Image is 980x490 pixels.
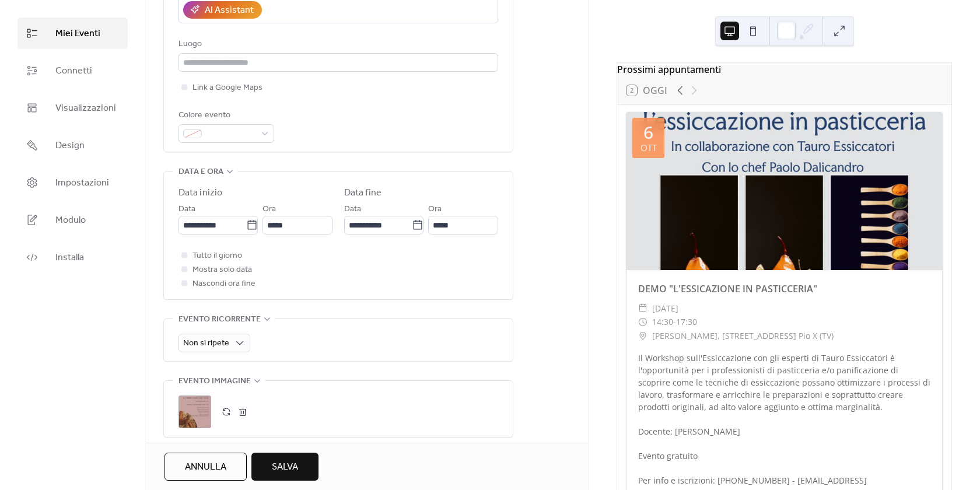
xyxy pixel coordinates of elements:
[183,335,229,351] span: Non si ripete
[192,277,256,291] span: Nascondi ora fine
[178,313,261,327] span: Evento ricorrente
[640,143,657,152] div: ott
[205,3,254,17] div: AI Assistant
[178,186,222,200] div: Data inizio
[251,453,318,481] button: Salva
[652,315,673,329] span: 14:30
[652,302,678,316] span: [DATE]
[676,315,697,329] span: 17:30
[55,213,86,228] span: Modulo
[428,202,442,216] span: Ora
[178,395,211,428] div: ;
[17,55,128,86] a: Connetti
[192,249,242,263] span: Tutto il giorno
[55,176,109,190] span: Impostazioni
[17,167,128,198] a: Impostazioni
[638,329,647,343] div: ​
[178,202,195,216] span: Data
[178,165,223,179] span: Data e ora
[617,62,951,76] div: Prossimi appuntamenti
[673,315,676,329] span: -
[638,315,647,329] div: ​
[643,124,653,141] div: 6
[272,460,298,474] span: Salva
[17,204,128,236] a: Modulo
[17,92,128,124] a: Visualizzazioni
[55,251,84,265] span: Installa
[55,27,100,41] span: Miei Eventi
[17,17,128,49] a: Miei Eventi
[183,1,262,19] button: AI Assistant
[192,81,262,95] span: Link a Google Maps
[178,37,496,51] div: Luogo
[55,101,116,116] span: Visualizzazioni
[17,242,128,273] a: Installa
[185,460,226,474] span: Annulla
[626,282,942,296] div: DEMO "L'ESSICAZIONE IN PASTICCERIA"
[178,374,251,388] span: Evento immagine
[638,302,647,316] div: ​
[344,202,361,216] span: Data
[344,186,381,200] div: Data fine
[55,139,85,153] span: Design
[164,453,247,481] button: Annulla
[178,108,272,123] div: Colore evento
[262,202,276,216] span: Ora
[192,263,252,277] span: Mostra solo data
[17,129,128,161] a: Design
[55,64,92,78] span: Connetti
[652,329,834,343] span: [PERSON_NAME], [STREET_ADDRESS] Pio X (TV)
